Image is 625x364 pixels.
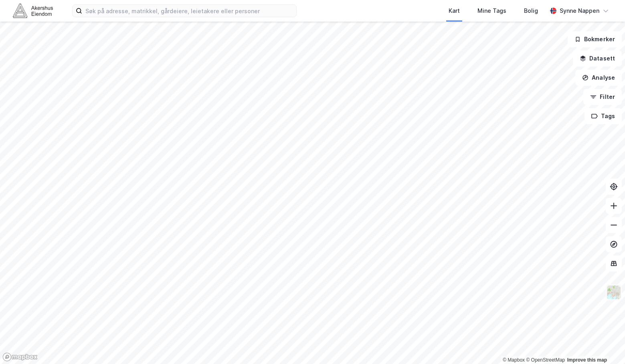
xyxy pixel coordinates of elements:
div: Kontrollprogram for chat [585,326,625,364]
div: Mine Tags [477,6,506,16]
button: Filter [583,89,622,105]
img: Z [606,285,621,300]
button: Tags [585,108,622,124]
a: Improve this map [567,357,607,363]
iframe: Chat Widget [585,326,625,364]
a: Mapbox homepage [2,352,38,362]
button: Datasett [573,50,622,66]
input: Søk på adresse, matrikkel, gårdeiere, leietakere eller personer [82,5,296,17]
button: Analyse [575,70,622,86]
div: Synne Nappen [560,6,599,16]
div: Bolig [524,6,538,16]
a: Mapbox [503,357,525,363]
button: Bokmerker [568,31,622,47]
img: akershus-eiendom-logo.9091f326c980b4bce74ccdd9f866810c.svg [13,4,53,18]
div: Kart [449,6,460,16]
a: OpenStreetMap [526,357,565,363]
